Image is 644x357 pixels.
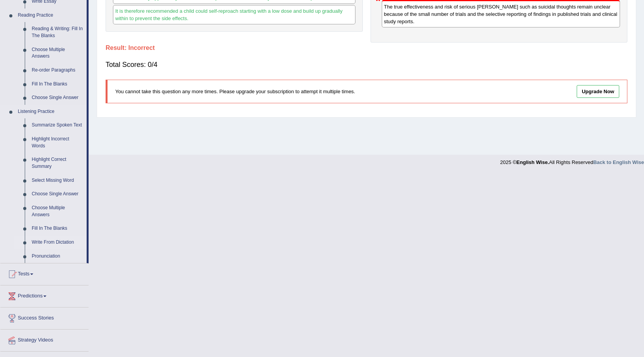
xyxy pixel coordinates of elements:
[28,174,87,188] a: Select Missing Word
[14,105,87,119] a: Listening Practice
[115,88,493,95] p: You cannot take this question any more times. Please upgrade your subscription to attempt it mult...
[500,155,644,166] div: 2025 © All Rights Reserved
[28,91,87,105] a: Choose Single Answer
[0,330,89,349] a: Strategy Videos
[28,118,87,132] a: Summarize Spoken Text
[28,201,87,222] a: Choose Multiple Answers
[577,85,619,98] a: Upgrade Now
[106,44,627,51] h4: Result:
[0,285,89,305] a: Predictions
[593,159,644,165] a: Back to English Wise
[0,307,89,327] a: Success Stories
[28,63,87,77] a: Re-order Paragraphs
[28,222,87,236] a: Fill In The Blanks
[28,236,87,249] a: Write From Dictation
[14,9,87,22] a: Reading Practice
[28,132,87,153] a: Highlight Incorrect Words
[28,22,87,43] a: Reading & Writing: Fill In The Blanks
[28,187,87,201] a: Choose Single Answer
[106,55,627,74] div: Total Scores: 0/4
[113,5,355,24] div: It is therefore recommended a child could self-reproach starting with a low dose and build up gra...
[28,77,87,91] a: Fill In The Blanks
[516,159,549,165] strong: English Wise.
[28,153,87,173] a: Highlight Correct Summary
[0,263,89,283] a: Tests
[28,249,87,263] a: Pronunciation
[28,43,87,63] a: Choose Multiple Answers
